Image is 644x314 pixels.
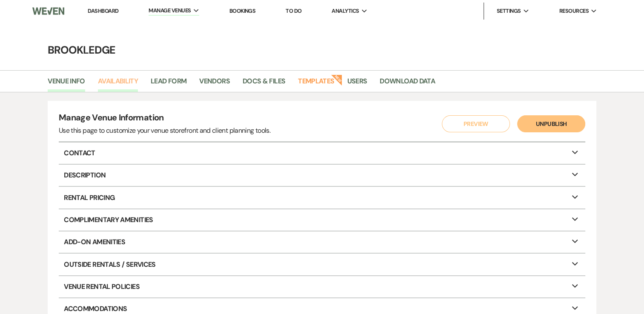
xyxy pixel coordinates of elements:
[298,76,334,92] a: Templates
[59,165,585,186] p: Description
[497,7,521,15] span: Settings
[48,76,85,92] a: Venue Info
[59,126,270,136] div: Use this page to customize your venue storefront and client planning tools.
[59,231,585,253] p: Add-On Amenities
[151,76,186,92] a: Lead Form
[59,143,585,164] p: Contact
[88,7,118,14] a: Dashboard
[149,6,191,15] span: Manage Venues
[229,7,255,14] a: Bookings
[331,74,343,86] strong: New
[59,209,585,231] p: Complimentary Amenities
[59,111,270,126] h4: Manage Venue Information
[347,76,367,92] a: Users
[442,115,510,132] button: Preview
[243,76,285,92] a: Docs & Files
[332,7,359,15] span: Analytics
[559,7,588,15] span: Resources
[59,276,585,297] p: Venue Rental Policies
[440,115,508,132] a: Preview
[16,43,629,57] h4: Brookledge
[32,2,64,20] img: Weven Logo
[199,76,230,92] a: Vendors
[380,76,435,92] a: Download Data
[59,187,585,208] p: Rental Pricing
[59,254,585,275] p: Outside Rentals / Services
[98,76,138,92] a: Availability
[286,7,301,14] a: To Do
[517,115,585,132] button: Unpublish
